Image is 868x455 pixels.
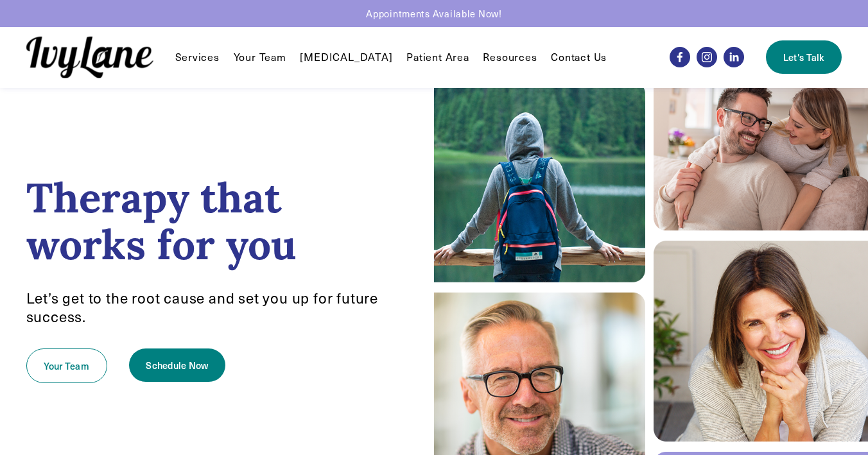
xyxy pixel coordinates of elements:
[551,49,607,65] a: Contact Us
[300,49,392,65] a: [MEDICAL_DATA]
[26,348,107,383] a: Your Team
[670,47,690,67] a: Facebook
[483,51,537,64] span: Resources
[724,47,744,67] a: LinkedIn
[483,49,537,65] a: folder dropdown
[766,40,842,74] a: Let's Talk
[406,49,469,65] a: Patient Area
[234,49,286,65] a: Your Team
[175,49,220,65] a: folder dropdown
[26,37,153,78] img: Ivy Lane Counseling &mdash; Therapy that works for you
[26,288,382,326] span: Let’s get to the root cause and set you up for future success.
[175,51,220,64] span: Services
[697,47,717,67] a: Instagram
[129,348,226,382] a: Schedule Now
[26,171,297,271] strong: Therapy that works for you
